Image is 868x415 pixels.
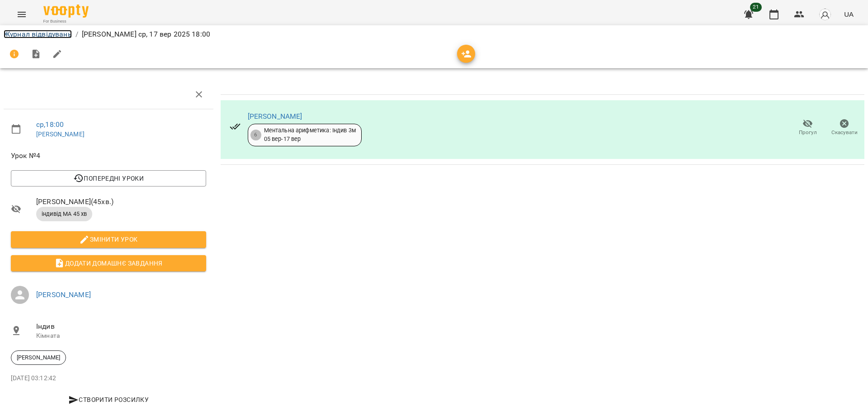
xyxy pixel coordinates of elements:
[264,126,356,143] div: Ментальна арифметика: Індив 3м 05 вер - 17 вер
[18,258,199,269] span: Додати домашнє завдання
[826,115,863,140] button: Скасувати
[250,130,261,140] div: 6
[36,210,92,218] span: індивід МА 45 хв
[11,374,206,383] p: [DATE] 03:12:42
[36,290,91,299] a: [PERSON_NAME]
[750,3,762,12] span: 21
[799,129,817,136] span: Прогул
[840,6,857,23] button: UA
[819,8,831,21] img: avatar_s.png
[11,4,33,25] button: Menu
[36,131,85,138] a: [PERSON_NAME]
[11,354,66,362] span: [PERSON_NAME]
[4,29,864,40] nav: breadcrumb
[43,19,89,24] span: For Business
[844,9,854,19] span: UA
[11,392,206,408] button: Створити розсилку
[36,331,206,340] p: Кімната
[11,231,206,247] button: Змінити урок
[36,120,64,129] a: ср , 18:00
[43,5,89,18] img: Voopty Logo
[36,321,206,332] span: Індив
[4,30,72,38] a: Журнал відвідувань
[14,394,203,405] span: Створити розсилку
[11,170,206,187] button: Попередні уроки
[75,29,78,40] li: /
[789,115,826,140] button: Прогул
[82,29,210,40] p: [PERSON_NAME] ср, 17 вер 2025 18:00
[18,173,199,184] span: Попередні уроки
[36,196,206,207] span: [PERSON_NAME] ( 45 хв. )
[831,129,858,136] span: Скасувати
[11,150,206,161] span: Урок №4
[11,350,66,365] div: [PERSON_NAME]
[11,255,206,271] button: Додати домашнє завдання
[18,234,199,245] span: Змінити урок
[248,112,302,121] a: [PERSON_NAME]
